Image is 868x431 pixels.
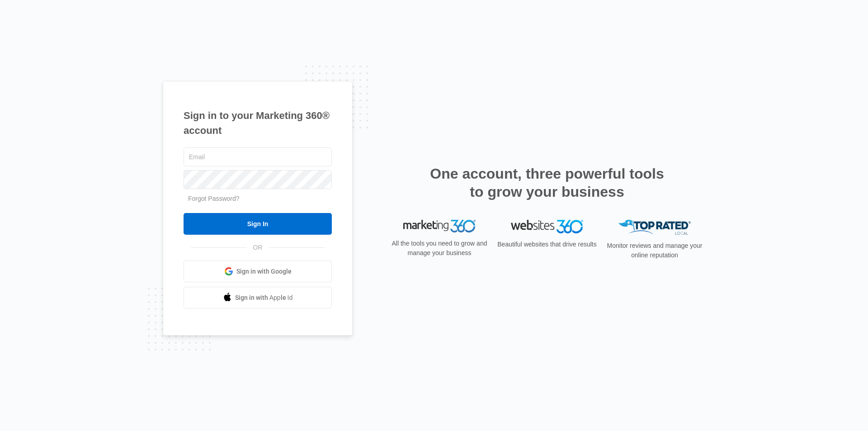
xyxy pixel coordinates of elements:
[236,267,292,276] span: Sign in with Google
[184,287,332,308] a: Sign in with Apple Id
[184,108,332,138] h1: Sign in to your Marketing 360® account
[496,240,598,249] p: Beautiful websites that drive results
[604,241,705,260] p: Monitor reviews and manage your online reputation
[403,220,476,232] img: Marketing 360
[184,260,332,282] a: Sign in with Google
[188,195,240,202] a: Forgot Password?
[427,165,667,201] h2: One account, three powerful tools to grow your business
[618,220,691,235] img: Top Rated Local
[511,220,583,233] img: Websites 360
[184,147,332,166] input: Email
[247,243,269,252] span: OR
[184,213,332,235] input: Sign In
[389,239,490,258] p: All the tools you need to grow and manage your business
[235,293,293,303] span: Sign in with Apple Id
